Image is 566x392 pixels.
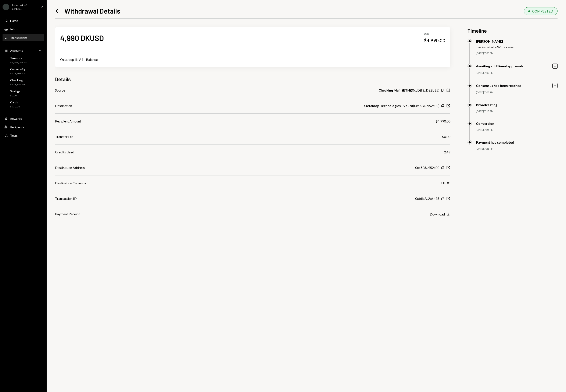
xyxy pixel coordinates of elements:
[10,49,23,52] div: Accounts
[532,9,553,13] div: COMPLETED
[3,47,44,54] a: Accounts
[415,196,439,201] div: 0xbfb2...2a6435
[3,77,44,87] a: Checking$223,859.99
[12,3,37,11] div: Internet of GPUs...
[3,115,44,122] a: Rewards
[10,89,20,93] div: Savings
[3,55,44,65] a: Treasury$9,183,008.30
[3,88,44,98] a: Savings$0.00
[436,119,450,124] div: $4,990.00
[55,196,77,201] div: Transaction ID
[10,83,25,86] div: $223,859.99
[10,67,25,71] div: Community
[444,150,450,155] div: 2.49
[441,181,450,186] div: USDC
[468,27,558,34] h3: Timeline
[10,72,25,75] div: $571,703.72
[60,57,445,62] div: Octaloop INV 1 - Balance
[10,94,20,97] div: $0.00
[476,103,497,107] div: Broadcasting
[442,134,450,139] div: $0.00
[10,134,18,137] div: Team
[476,51,558,55] div: [DATE] 7:08 PM
[10,61,27,64] div: $9,183,008.30
[477,45,514,49] div: has initiated a Withdrawal
[10,125,24,129] div: Recipients
[10,19,18,22] div: Home
[3,66,44,76] a: Community$571,703.72
[476,121,494,125] div: Conversion
[476,147,558,151] div: [DATE] 7:25 PM
[55,211,80,217] div: Payment Receipt
[3,25,44,33] a: Inbox
[476,71,558,75] div: [DATE] 7:08 PM
[476,64,523,68] div: Awaiting additional approvals
[379,88,439,93] div: ( 0xcDB3...DE2b35 )
[3,99,44,109] a: Cards$970.04
[476,110,558,113] div: [DATE] 7:18 PM
[3,132,44,139] a: Team
[55,88,65,93] div: Source
[476,83,521,88] div: Consensus has been reached
[364,103,439,108] div: ( 0xc536...952a02 )
[55,134,73,139] div: Transfer Fee
[476,39,514,43] div: [PERSON_NAME]
[379,88,411,93] b: Checking Main (ETH)
[10,105,20,108] div: $970.04
[10,56,27,60] div: Treasury
[55,103,72,108] div: Destination
[476,91,558,94] div: [DATE] 7:08 PM
[3,123,44,131] a: Recipients
[476,128,558,132] div: [DATE] 7:25 PM
[364,103,413,108] b: Octaloop Technologies Pvt Ltd
[10,78,25,82] div: Checking
[10,100,20,104] div: Cards
[415,165,439,170] div: 0xc536...952a02
[424,32,445,36] div: USD
[55,119,81,124] div: Recipient Amount
[3,17,44,24] a: Home
[3,34,44,41] a: Transactions
[10,27,18,31] div: Inbox
[3,4,9,10] div: I
[10,36,28,39] div: Transactions
[55,76,71,83] h3: Details
[476,140,514,144] div: Payment has completed
[430,212,445,216] div: Download
[55,165,85,170] div: Destination Address
[55,150,74,155] div: Credits Used
[10,117,22,120] div: Rewards
[424,38,445,43] div: $4,990.00
[64,7,120,15] h1: Withdrawal Details
[430,212,450,217] button: Download
[55,181,86,186] div: Destination Currency
[60,33,104,43] div: 4,990 DKUSD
